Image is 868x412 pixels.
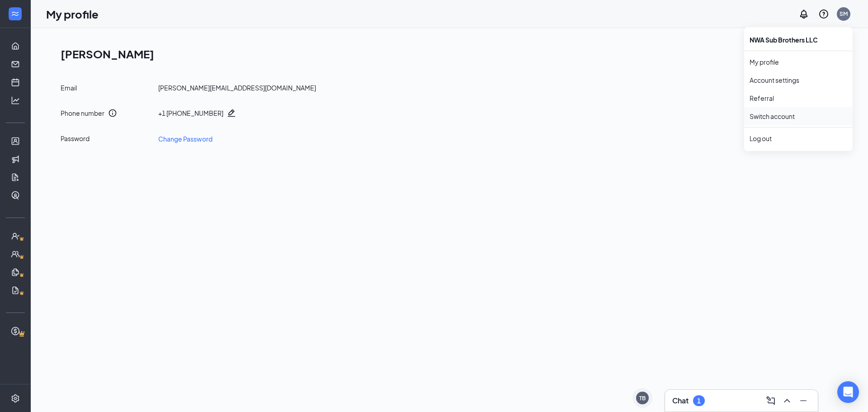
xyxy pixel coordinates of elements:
a: Account settings [750,76,847,85]
svg: Minimize [798,395,809,406]
svg: Notifications [798,9,809,19]
svg: Pencil [227,109,236,118]
button: Minimize [796,393,811,408]
div: Phone number [61,109,104,118]
div: Email [61,83,151,92]
div: 1 [697,397,701,405]
div: + 1 [PHONE_NUMBER] [158,109,223,118]
svg: WorkstreamLogo [10,9,19,18]
svg: Settings [11,394,20,403]
div: NWA Sub Brothers LLC [744,31,853,49]
a: My profile [750,57,847,66]
div: Open Intercom Messenger [837,381,859,403]
div: [PERSON_NAME][EMAIL_ADDRESS][DOMAIN_NAME] [158,83,316,92]
h1: [PERSON_NAME] [61,46,845,62]
button: ComposeMessage [764,393,778,408]
button: ChevronUp [780,393,794,408]
svg: ChevronUp [782,395,793,406]
h1: My profile [46,6,99,22]
svg: Analysis [11,96,20,105]
h3: Chat [672,396,689,406]
div: Log out [750,134,847,143]
div: SM [840,10,848,18]
svg: ComposeMessage [765,395,776,406]
svg: Info [108,109,117,118]
div: Password [61,134,151,144]
svg: QuestionInfo [818,9,829,19]
div: TB [639,394,646,402]
a: Switch account [750,112,795,120]
a: Change Password [158,134,212,144]
a: Referral [750,94,847,103]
